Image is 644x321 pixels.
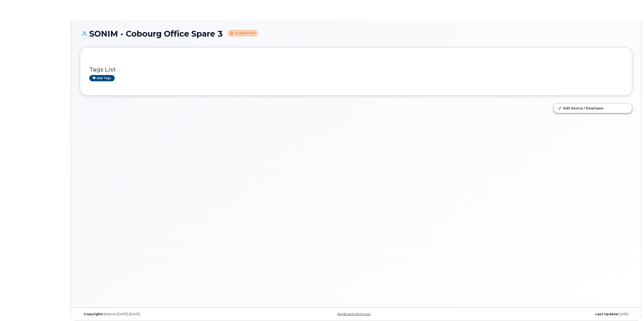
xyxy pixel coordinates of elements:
a: Keyboard Shortcuts [338,312,371,316]
a: Edit Device / Employee [554,104,632,113]
h1: SONIM - Cobourg Office Spare 3 [80,29,632,38]
div: MyServe [DATE]–[DATE] [80,312,264,316]
strong: Last Update [595,312,618,316]
div: [DATE] [448,312,632,316]
small: Suspended [228,30,258,36]
a: Add tags [89,75,115,81]
strong: Copyright [84,312,102,316]
h3: Tags List [89,66,623,73]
